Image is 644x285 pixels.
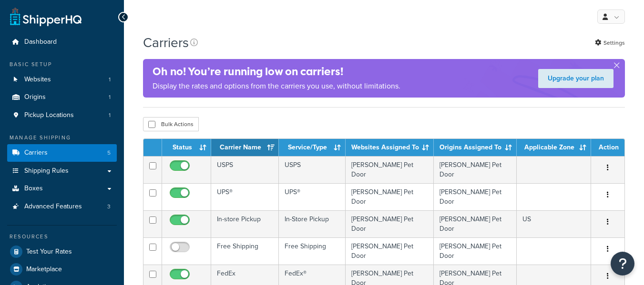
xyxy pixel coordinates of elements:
a: Carriers 5 [7,144,117,162]
td: UPS® [211,183,279,210]
div: Manage Shipping [7,134,117,142]
a: Boxes [7,180,117,197]
td: UPS® [279,183,346,210]
th: Carrier Name: activate to sort column ascending [211,139,279,156]
span: 3 [107,203,111,211]
span: 1 [109,93,111,101]
a: Shipping Rules [7,162,117,180]
span: Shipping Rules [24,167,69,175]
li: Advanced Features [7,198,117,216]
span: 5 [107,149,111,157]
a: Dashboard [7,33,117,51]
li: Origins [7,88,117,106]
td: [PERSON_NAME] Pet Door [434,156,517,183]
a: Upgrade your plan [538,69,613,88]
a: Advanced Features 3 [7,198,117,216]
span: Marketplace [26,265,62,274]
span: Origins [24,93,46,101]
div: Resources [7,233,117,241]
td: Free Shipping [211,237,279,265]
span: Pickup Locations [24,111,74,119]
li: Pickup Locations [7,107,117,124]
td: [PERSON_NAME] Pet Door [346,156,434,183]
a: Websites 1 [7,71,117,88]
td: US [517,210,591,237]
a: Settings [595,36,625,49]
td: In-store Pickup [211,210,279,237]
td: [PERSON_NAME] Pet Door [346,183,434,210]
span: Test Your Rates [26,248,72,256]
td: [PERSON_NAME] Pet Door [434,237,517,265]
td: [PERSON_NAME] Pet Door [434,183,517,210]
span: Websites [24,76,51,84]
h4: Oh no! You’re running low on carriers! [153,64,400,79]
h1: Carriers [143,33,189,52]
a: ShipperHQ Home [10,7,82,26]
th: Service/Type: activate to sort column ascending [279,139,346,156]
li: Carriers [7,144,117,162]
th: Status: activate to sort column ascending [162,139,211,156]
span: 1 [109,111,111,119]
span: Advanced Features [24,203,82,211]
td: USPS [211,156,279,183]
span: Carriers [24,149,48,157]
button: Open Resource Center [611,252,634,275]
td: In-Store Pickup [279,210,346,237]
a: Marketplace [7,261,117,278]
a: Test Your Rates [7,243,117,260]
td: [PERSON_NAME] Pet Door [346,210,434,237]
p: Display the rates and options from the carriers you use, without limitations. [153,79,400,93]
th: Websites Assigned To: activate to sort column ascending [346,139,434,156]
span: Boxes [24,185,43,193]
span: Dashboard [24,38,57,46]
li: Websites [7,71,117,88]
th: Action [591,139,624,156]
a: Pickup Locations 1 [7,107,117,124]
td: Free Shipping [279,237,346,265]
td: USPS [279,156,346,183]
span: 1 [109,76,111,84]
th: Origins Assigned To: activate to sort column ascending [434,139,517,156]
button: Bulk Actions [143,117,199,131]
td: [PERSON_NAME] Pet Door [346,237,434,265]
th: Applicable Zone: activate to sort column ascending [517,139,591,156]
a: Origins 1 [7,88,117,106]
div: Basic Setup [7,60,117,69]
td: [PERSON_NAME] Pet Door [434,210,517,237]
